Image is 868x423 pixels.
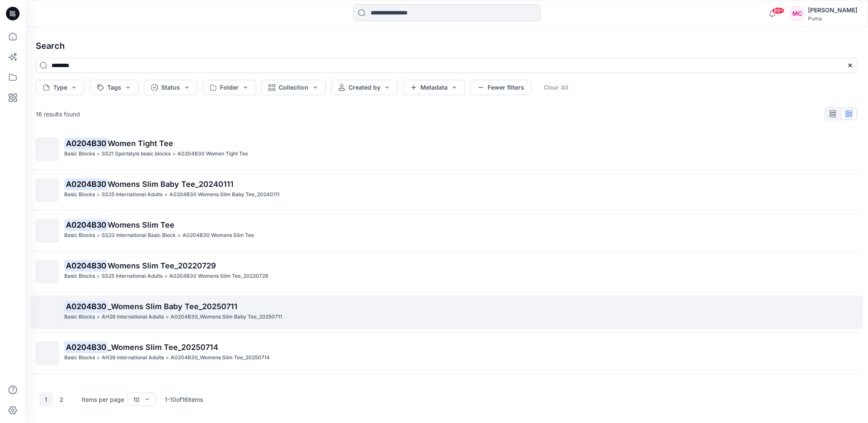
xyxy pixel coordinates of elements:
div: MC [789,6,805,21]
p: > [97,313,100,321]
p: SS23 International Basic Block [102,231,176,240]
p: A0204B30 Womens Slim Tee [183,231,254,240]
p: Basic Blocks [64,313,95,321]
mark: A0204B30 [64,341,108,353]
p: > [97,272,100,281]
span: Womens Slim Tee [108,220,174,229]
button: Type [36,80,85,95]
a: A0204B30Women Tight TeeBasic Blocks>SS21 Sportstyle basic blocks>A0204B30 Women Tight Tee [31,133,863,166]
a: A0204B30Womens Slim Tee_20220729Basic Blocks>SS25 International Adults>A0204B30 Womens Slim Tee_2... [31,255,863,288]
a: A0204B30Womens Slim Baby Tee_20240111Basic Blocks>SS25 International Adults>A0204B30 Womens Slim ... [31,173,863,207]
span: Womens Slim Baby Tee_20240111 [108,180,234,189]
mark: A0204B30 [64,300,108,312]
span: _Womens Slim Baby Tee_20250711 [108,302,237,311]
button: Status [144,80,197,95]
button: Tags [90,80,139,95]
a: A0204B30_Womens Slim Tee_20250714Basic Blocks>AH26 International Adults>A0204B30_Womens Slim Tee_... [31,336,863,370]
span: Womens Slim Tee_20220729 [108,261,216,270]
p: > [166,353,169,362]
button: Metadata [403,80,465,95]
p: Basic Blocks [64,190,95,199]
p: AH26 International Adults [102,353,164,362]
p: Basic Blocks [64,231,95,240]
mark: A0204B30 [64,219,108,231]
div: [PERSON_NAME] [808,5,857,15]
p: Items per page [82,395,124,404]
div: Puma [808,15,857,22]
p: SS21 Sportstyle basic blocks [102,149,171,158]
p: Basic Blocks [64,149,95,158]
h4: Search [29,34,865,58]
p: SS25 International Adults [102,190,163,199]
mark: A0204B30 [64,259,108,271]
p: > [166,313,169,321]
p: A0204B30_Womens Slim Tee_20250714 [171,353,270,362]
p: > [164,272,168,281]
p: > [97,149,100,158]
span: 99+ [772,7,785,14]
div: 10 [133,395,140,404]
p: 1 - 10 of 16 items [165,395,203,404]
p: A0204B30_Womens Slim Baby Tee_20250711 [171,313,282,321]
p: A0204B30 Womens Slim Baby Tee_20240111 [169,190,280,199]
p: > [172,149,176,158]
span: _Womens Slim Tee_20250714 [108,343,218,352]
button: Folder [203,80,256,95]
p: > [164,190,168,199]
mark: A0204B30 [64,137,108,149]
p: > [97,231,100,240]
button: Created by [331,80,398,95]
p: > [97,190,100,199]
p: Basic Blocks [64,272,95,281]
span: Women Tight Tee [108,139,173,148]
p: 16 results found [36,110,80,118]
button: Collection [261,80,326,95]
p: > [97,353,100,362]
p: A0204B30 Womens Slim Tee_20220729 [169,272,268,281]
p: SS25 International Adults [102,272,163,281]
button: 2 [54,392,68,406]
a: A0204B30Womens Slim TeeBasic Blocks>SS23 International Basic Block>A0204B30 Womens Slim Tee [31,214,863,248]
p: Basic Blocks [64,353,95,362]
p: A0204B30 Women Tight Tee [177,149,248,158]
p: AH26 International Adults [102,313,164,321]
a: A0204B30Tee, Elastic, SlimBasic Blocks>Intl. - women>A0204B30 Tee, Elastic, Slim [31,377,863,411]
p: > [177,231,181,240]
button: 1 [39,392,53,406]
button: Fewer filters [470,80,531,95]
a: A0204B30_Womens Slim Baby Tee_20250711Basic Blocks>AH26 International Adults>A0204B30_Womens Slim... [31,296,863,329]
mark: A0204B30 [64,178,108,190]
